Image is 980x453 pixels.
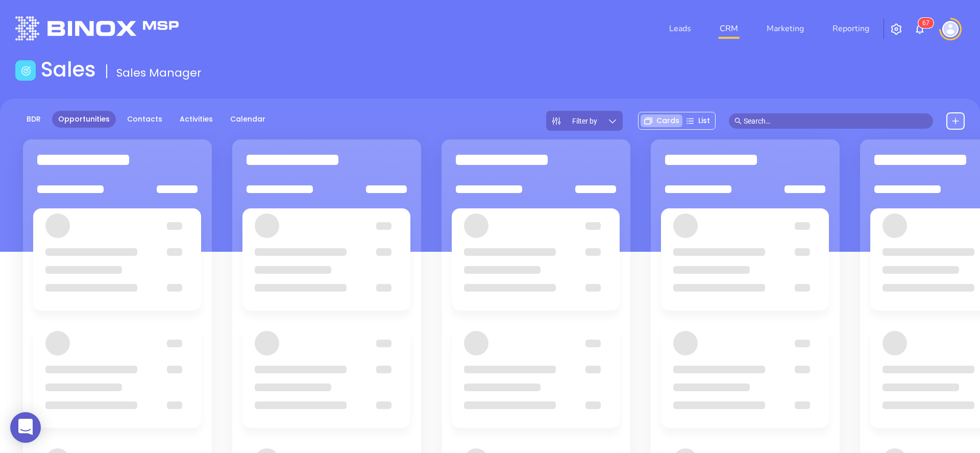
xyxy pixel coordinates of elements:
[926,19,929,27] span: 7
[716,18,742,39] a: CRM
[572,117,597,125] span: Filter by
[828,18,873,39] a: Reporting
[121,111,168,128] a: Contacts
[942,21,959,37] img: user
[922,19,926,27] span: 6
[224,111,272,128] a: Calendar
[918,18,934,28] sup: 67
[914,23,926,35] img: iconNotification
[641,114,682,127] div: Cards
[763,18,808,39] a: Marketing
[890,23,902,35] img: iconSetting
[20,111,47,128] a: BDR
[15,16,179,40] img: logo
[682,114,713,127] div: List
[734,117,742,125] span: search
[174,111,219,128] a: Activities
[744,115,927,127] input: Search…
[52,111,116,128] a: Opportunities
[665,18,695,39] a: Leads
[116,65,202,81] span: Sales Manager
[41,57,96,82] h1: Sales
